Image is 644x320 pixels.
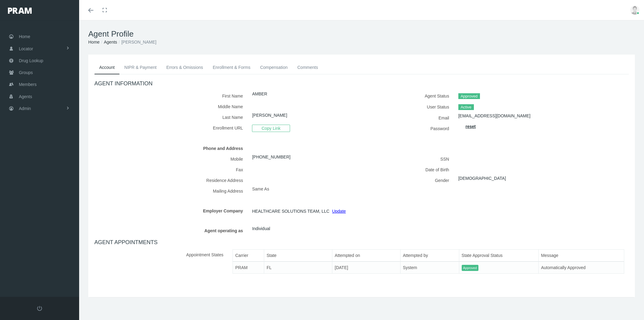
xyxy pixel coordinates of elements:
a: Agents [104,40,117,44]
span: Agents [19,91,32,102]
td: PRAM [233,261,264,274]
th: Message [538,249,624,261]
label: Last Name [94,112,247,123]
a: Enrollment & Forms [208,61,255,74]
h1: Agent Profile [88,29,635,39]
a: Update [332,209,346,214]
label: Mobile [94,154,247,164]
a: [PHONE_NUMBER] [252,155,290,159]
label: User Status [366,101,454,112]
span: Approved [458,93,480,99]
th: Attempted on [332,249,400,261]
a: Errors & Omissions [161,61,208,74]
label: Phone and Address [94,143,247,154]
a: AMBER [252,91,267,96]
label: Mailing Address [94,186,247,196]
span: Groups [19,67,33,78]
li: [PERSON_NAME] [117,39,156,45]
label: First Name [94,91,247,101]
label: SSN [366,154,454,164]
a: [DEMOGRAPHIC_DATA] [458,176,506,181]
label: Fax [94,164,247,175]
label: Date of Birth [366,164,454,175]
label: Employer Company [94,205,247,216]
td: Automatically Approved [538,261,624,274]
a: NIPR & Payment [120,61,162,74]
span: Drug Lookup [19,55,43,66]
td: FL [264,261,332,274]
span: Approved [462,265,478,271]
a: Account [94,61,120,74]
h4: AGENT INFORMATION [94,80,629,87]
a: reset [466,124,476,129]
label: Appointment States [94,249,228,279]
span: Individual [252,224,270,233]
label: Email [366,112,454,123]
img: user-placeholder.jpg [630,5,639,15]
span: HEALTHCARE SOLUTIONS TEAM, LLC [252,207,329,216]
span: Copy Link [252,125,290,132]
a: Compensation [255,61,292,74]
th: Carrier [233,249,264,261]
td: System [400,261,459,274]
span: Active [458,104,474,110]
th: State [264,249,332,261]
label: Agent Status [366,91,454,101]
td: [DATE] [332,261,400,274]
h4: AGENT APPOINTMENTS [94,239,629,246]
img: PRAM_20_x_78.png [8,8,32,14]
label: Middle Name [94,101,247,112]
a: [EMAIL_ADDRESS][DOMAIN_NAME] [458,113,530,118]
span: Members [19,79,37,90]
label: Agent operating as [94,225,247,236]
label: Residence Address [94,175,247,186]
th: Attempted by [400,249,459,261]
span: Admin [19,103,31,114]
span: Same As [252,187,269,191]
span: Locator [19,43,33,55]
a: Comments [292,61,323,74]
label: Gender [366,175,454,186]
span: Home [19,31,30,42]
label: Password [366,123,454,134]
a: Home [88,40,100,44]
label: Enrollment URL [94,123,247,134]
th: State Approval Status [459,249,538,261]
a: [PERSON_NAME] [252,113,287,118]
a: Copy Link [252,126,290,130]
